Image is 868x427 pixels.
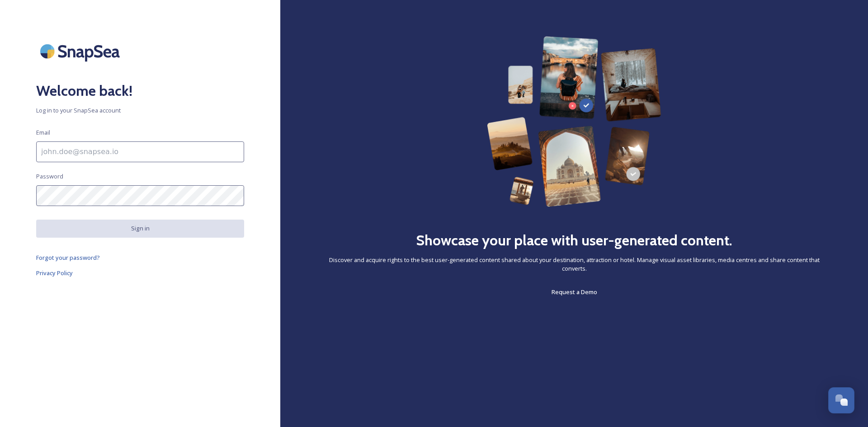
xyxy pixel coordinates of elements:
[36,220,244,237] button: Sign in
[552,286,597,297] a: Request a Demo
[36,253,100,262] span: Forgot your password?
[36,252,244,263] a: Forgot your password?
[416,230,732,251] h2: Showcase your place with user-generated content.
[828,387,854,413] button: Open Chat
[36,80,244,102] h2: Welcome back!
[36,267,244,278] a: Privacy Policy
[36,269,73,277] span: Privacy Policy
[36,106,244,115] span: Log in to your SnapSea account
[316,256,832,273] span: Discover and acquire rights to the best user-generated content shared about your destination, att...
[36,128,50,137] span: Email
[487,36,661,207] img: 63b42ca75bacad526042e722_Group%20154-p-800.png
[552,288,597,296] span: Request a Demo
[36,141,244,162] input: john.doe@snapsea.io
[36,172,63,181] span: Password
[36,36,127,66] img: SnapSea Logo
